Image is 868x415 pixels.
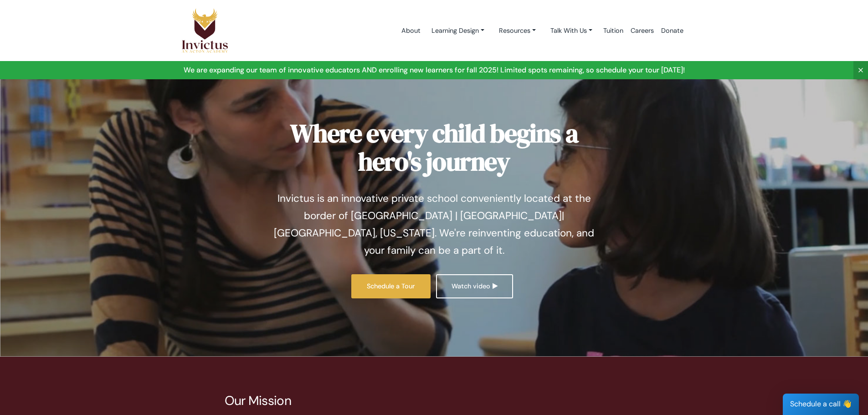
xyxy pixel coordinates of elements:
a: Donate [657,11,687,50]
p: Invictus is an innovative private school conveniently located at the border of [GEOGRAPHIC_DATA] ... [268,190,601,259]
a: Talk With Us [543,22,600,39]
p: Our Mission [225,393,644,409]
h1: Where every child begins a hero's journey [268,119,601,175]
a: Watch video [436,274,513,298]
a: About [398,11,424,50]
a: Tuition [600,11,627,50]
img: Logo [181,8,229,53]
a: Schedule a Tour [351,274,431,298]
a: Learning Design [424,22,492,39]
div: Schedule a call 👋 [783,394,859,415]
a: Careers [627,11,657,50]
a: Resources [492,22,543,39]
